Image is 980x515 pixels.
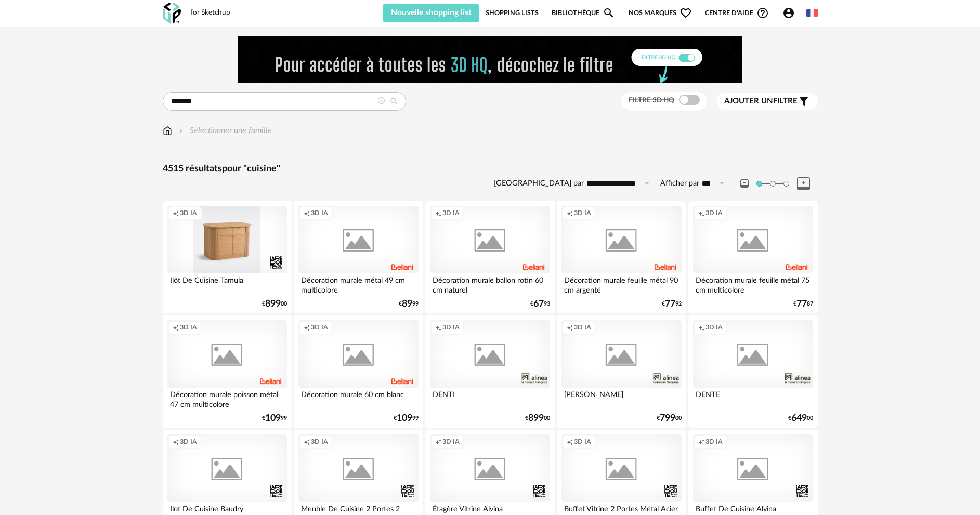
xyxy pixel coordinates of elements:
span: Nouvelle shopping list [391,8,472,17]
span: 799 [660,415,675,422]
span: 3D IA [442,209,460,217]
span: 3D IA [574,438,591,446]
span: 109 [397,415,412,422]
span: 3D IA [311,323,328,332]
span: filtre [724,96,798,107]
span: Nos marques [629,4,692,22]
span: Creation icon [173,323,179,332]
label: Afficher par [660,179,699,189]
span: 3D IA [180,323,197,332]
div: Décoration murale 60 cm blanc [298,388,418,408]
span: Creation icon [567,209,573,217]
span: Filter icon [798,95,810,108]
span: 899 [265,300,281,308]
span: 77 [796,300,807,308]
div: Décoration murale métal 49 cm multicolore [298,273,418,294]
span: 3D IA [442,438,460,446]
span: Centre d'aideHelp Circle Outline icon [705,7,769,19]
div: € 00 [788,415,813,422]
span: 3D IA [705,323,723,332]
span: 899 [528,415,544,422]
div: € 99 [262,415,287,422]
img: FILTRE%20HQ%20NEW_V1%20(4).gif [238,36,742,83]
div: DENTE [693,388,813,408]
span: Account Circle icon [782,7,800,19]
img: svg+xml;base64,PHN2ZyB3aWR0aD0iMTYiIGhlaWdodD0iMTciIHZpZXdCb3g9IjAgMCAxNiAxNyIgZmlsbD0ibm9uZSIgeG... [163,125,172,137]
span: 649 [791,415,807,422]
label: [GEOGRAPHIC_DATA] par [494,179,584,189]
span: 3D IA [180,209,197,217]
a: Creation icon 3D IA Décoration murale 60 cm blanc €10999 [294,315,423,428]
span: Heart Outline icon [680,7,692,19]
span: Creation icon [304,323,310,332]
a: Creation icon 3D IA Ilôt De Cuisine Tamula €89900 [163,201,292,313]
button: Ajouter unfiltre Filter icon [716,93,818,110]
span: Creation icon [435,323,441,332]
a: Creation icon 3D IA Décoration murale feuille métal 90 cm argenté €7792 [557,201,686,313]
div: € 93 [530,300,550,308]
span: 3D IA [311,209,328,217]
span: 3D IA [705,209,723,217]
div: Décoration murale poisson métal 47 cm multicolore [167,388,287,408]
div: for Sketchup [190,8,230,18]
span: Help Circle Outline icon [756,7,769,19]
span: Filtre 3D HQ [629,97,674,104]
a: Creation icon 3D IA Décoration murale feuille métal 75 cm multicolore €7787 [688,201,817,313]
img: OXP [163,3,181,24]
div: DENTI [430,388,550,408]
a: BibliothèqueMagnify icon [552,4,615,22]
span: Creation icon [173,209,179,217]
div: € 00 [262,300,287,308]
div: Sélectionner une famille [177,125,272,137]
div: [PERSON_NAME] [561,388,681,408]
div: Ilôt De Cuisine Tamula [167,273,287,294]
span: Creation icon [698,438,704,446]
a: Creation icon 3D IA Décoration murale poisson métal 47 cm multicolore €10999 [163,315,292,428]
div: € 00 [525,415,550,422]
span: 67 [533,300,544,308]
span: Creation icon [698,323,704,332]
span: 3D IA [705,438,723,446]
span: Magnify icon [603,7,615,19]
div: € 99 [399,300,419,308]
span: pour "cuisine" [222,164,280,174]
span: 77 [665,300,675,308]
a: Shopping Lists [486,4,539,22]
span: Creation icon [173,438,179,446]
a: Creation icon 3D IA Décoration murale métal 49 cm multicolore €8999 [294,201,423,313]
span: 3D IA [574,209,591,217]
div: Décoration murale feuille métal 90 cm argenté [561,273,681,294]
div: 4515 résultats [163,163,818,175]
div: € 00 [657,415,682,422]
span: Ajouter un [724,97,773,105]
span: 89 [402,300,412,308]
a: Creation icon 3D IA Décoration murale ballon rotin 60 cm naturel €6793 [425,201,554,313]
a: Creation icon 3D IA [PERSON_NAME] €79900 [557,315,686,428]
span: Creation icon [435,438,441,446]
span: Creation icon [567,438,573,446]
div: € 92 [662,300,682,308]
div: € 87 [793,300,813,308]
span: Creation icon [698,209,704,217]
span: 3D IA [180,438,197,446]
div: Décoration murale feuille métal 75 cm multicolore [693,273,813,294]
span: Creation icon [304,438,310,446]
span: Account Circle icon [782,7,795,19]
a: Creation icon 3D IA DENTE €64900 [688,315,817,428]
span: Creation icon [304,209,310,217]
img: svg+xml;base64,PHN2ZyB3aWR0aD0iMTYiIGhlaWdodD0iMTYiIHZpZXdCb3g9IjAgMCAxNiAxNiIgZmlsbD0ibm9uZSIgeG... [177,125,185,137]
button: Nouvelle shopping list [383,4,479,22]
span: Creation icon [435,209,441,217]
span: 3D IA [574,323,591,332]
div: Décoration murale ballon rotin 60 cm naturel [430,273,550,294]
span: 109 [265,415,281,422]
div: € 99 [394,415,419,422]
img: fr [806,7,818,19]
span: 3D IA [311,438,328,446]
a: Creation icon 3D IA DENTI €89900 [425,315,554,428]
span: 3D IA [442,323,460,332]
span: Creation icon [567,323,573,332]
